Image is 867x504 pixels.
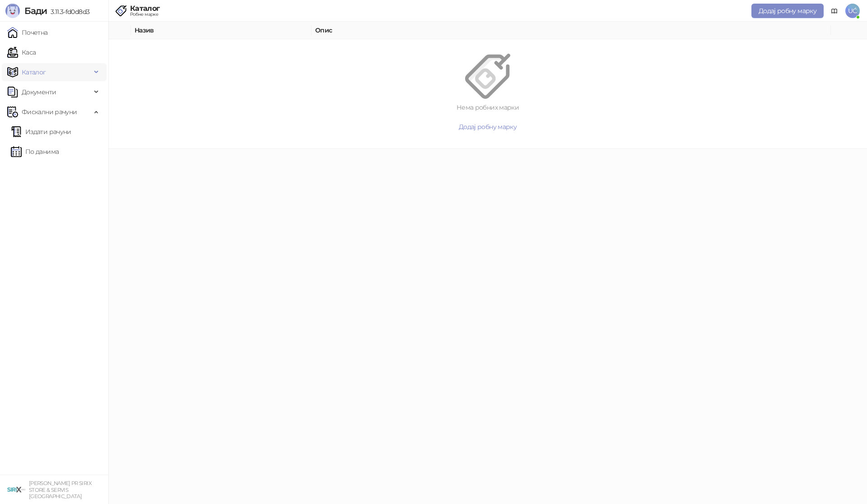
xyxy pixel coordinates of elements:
[845,4,860,18] span: UĆ
[7,43,36,61] a: Каса
[22,63,46,81] span: Каталог
[751,4,824,18] button: Додај робну марку
[126,120,849,134] button: Додај робну марку
[11,143,59,161] a: По данима
[11,123,71,141] a: Издати рачуни
[22,83,56,101] span: Документи
[759,7,816,15] span: Додај робну марку
[131,22,312,39] th: Назив
[130,12,160,17] div: Робне марке
[29,480,92,499] small: [PERSON_NAME] PR SIRIX STORE & SERVIS [GEOGRAPHIC_DATA]
[827,4,842,18] a: Документација
[5,4,20,18] img: Logo
[126,102,849,112] div: Нема робних марки
[22,103,77,121] span: Фискални рачуни
[24,5,47,16] span: Бади
[312,22,831,39] th: Опис
[130,5,160,12] div: Каталог
[459,123,517,131] span: Додај робну марку
[7,481,25,499] img: 64x64-companyLogo-cb9a1907-c9b0-4601-bb5e-5084e694c383.png
[7,23,48,42] a: Почетна
[47,8,89,16] span: 3.11.3-fd0d8d3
